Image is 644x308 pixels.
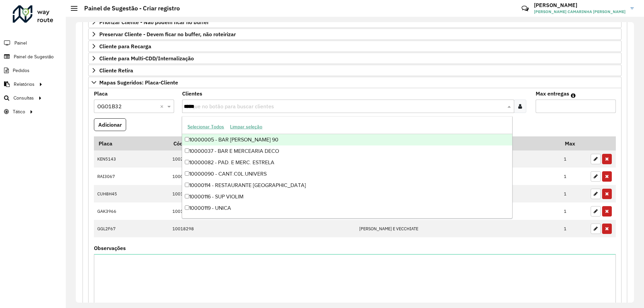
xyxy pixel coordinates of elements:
[94,220,169,237] td: GGL2F67
[88,65,622,76] a: Cliente Retira
[99,56,194,61] span: Cliente para Multi-CDD/Internalização
[227,122,265,132] button: Limpar seleção
[14,53,54,60] span: Painel de Sugestão
[560,185,587,202] td: 1
[560,136,587,150] th: Max
[88,16,622,28] a: Priorizar Cliente - Não podem ficar no buffer
[182,214,512,225] div: 10000121 - [PERSON_NAME] PANIF [PERSON_NAME]
[13,95,34,102] span: Consultas
[77,5,180,12] h2: Painel de Sugestão - Criar registro
[99,44,151,49] span: Cliente para Recarga
[169,136,356,150] th: Código Cliente
[94,168,169,185] td: RAI3067
[88,77,622,88] a: Mapas Sugeridos: Placa-Cliente
[99,19,209,25] span: Priorizar Cliente - Não podem ficar no buffer
[94,136,169,150] th: Placa
[99,32,236,37] span: Preservar Cliente - Devem ficar no buffer, não roteirizar
[88,28,622,40] a: Preservar Cliente - Devem ficar no buffer, não roteirizar
[14,40,27,47] span: Painel
[169,150,356,168] td: 10021780
[182,134,512,145] div: 10000005 - BAR [PERSON_NAME] 90
[560,150,587,168] td: 1
[94,202,169,220] td: GAK3966
[94,244,126,252] label: Observações
[169,202,356,220] td: 10018298
[182,116,512,219] ng-dropdown-panel: Options list
[560,202,587,220] td: 1
[184,122,227,132] button: Selecionar Todos
[94,118,126,131] button: Adicionar
[99,80,178,85] span: Mapas Sugeridos: Placa-Cliente
[356,220,560,237] td: [PERSON_NAME] E VECCHIATE
[182,191,512,202] div: 10000116 - SUP VIOLIM
[182,157,512,168] div: 10000082 - PAD. E MERC. ESTRELA
[534,9,626,15] span: [PERSON_NAME] CAMARINHA [PERSON_NAME]
[182,89,202,98] label: Clientes
[88,41,622,52] a: Cliente para Recarga
[160,102,166,110] span: Clear all
[99,68,133,73] span: Cliente Retira
[13,67,30,74] span: Pedidos
[169,185,356,202] td: 10018008
[94,185,169,202] td: CUH8H45
[94,89,108,98] label: Placa
[536,89,569,98] label: Max entregas
[182,145,512,157] div: 10000037 - BAR E MERCEARIA DECO
[182,180,512,191] div: 10000114 - RESTAURANTE [GEOGRAPHIC_DATA]
[169,220,356,237] td: 10018298
[94,150,169,168] td: KEN5143
[13,108,25,115] span: Tático
[88,53,622,64] a: Cliente para Multi-CDD/Internalização
[169,168,356,185] td: 10009633
[14,81,35,88] span: Relatórios
[518,1,532,16] a: Contato Rápido
[571,93,576,98] em: Máximo de clientes que serão colocados na mesma rota com os clientes informados
[534,2,626,8] h3: [PERSON_NAME]
[182,202,512,214] div: 10000119 - UNICA
[182,168,512,180] div: 10000090 - CANT.C0L.UNIVERS
[560,220,587,237] td: 1
[560,168,587,185] td: 1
